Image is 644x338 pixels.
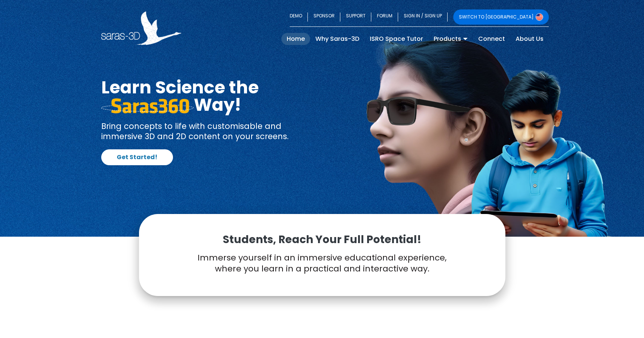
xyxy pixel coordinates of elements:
p: Students, Reach Your Full Potential! [158,233,486,247]
a: ISRO Space Tutor [364,33,428,45]
a: About Us [510,33,549,45]
a: Get Started! [101,149,173,165]
a: SWITCH TO [GEOGRAPHIC_DATA] [453,9,549,25]
a: SUPPORT [340,9,371,25]
a: FORUM [371,9,398,25]
a: Connect [473,33,510,45]
img: Saras 3D [101,11,182,45]
p: Bring concepts to life with customisable and immersive 3D and 2D content on your screens. [101,121,317,142]
a: SPONSOR [308,9,340,25]
a: Why Saras-3D [310,33,364,45]
img: Switch to USA [536,13,543,21]
img: saras 360 [101,98,194,113]
a: Products [428,33,473,45]
h1: Learn Science the Way! [101,79,317,113]
p: Immerse yourself in an immersive educational experience, where you learn in a practical and inter... [158,253,486,274]
a: SIGN IN / SIGN UP [398,9,448,25]
a: Home [281,33,310,45]
a: DEMO [290,9,308,25]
